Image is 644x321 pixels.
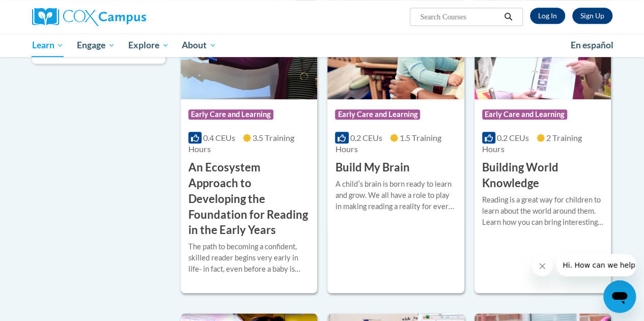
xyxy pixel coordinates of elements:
[24,34,620,57] div: Main menu
[203,133,235,142] span: 0.4 CEUs
[335,109,420,120] span: Early Care and Learning
[532,256,552,276] iframe: Close message
[556,254,636,276] iframe: Message from company
[482,160,603,191] h3: Building World Knowledge
[335,160,409,176] h3: Build My Brain
[482,194,603,228] div: Reading is a great way for children to learn about the world around them. Learn how you can bring...
[564,35,620,56] a: En español
[77,39,115,51] span: Engage
[25,34,71,57] a: Learn
[128,39,169,51] span: Explore
[482,109,567,120] span: Early Care and Learning
[188,241,310,275] div: The path to becoming a confident, skilled reader begins very early in life- in fact, even before ...
[6,7,82,15] span: Hi. How can we help?
[32,39,64,51] span: Learn
[32,8,146,26] img: Cox Campus
[32,8,215,26] a: Cox Campus
[419,11,500,23] input: Search Courses
[350,133,382,142] span: 0.2 CEUs
[500,11,516,23] button: Search
[182,39,216,51] span: About
[530,8,565,24] a: Log In
[188,109,273,120] span: Early Care and Learning
[188,160,310,238] h3: An Ecosystem Approach to Developing the Foundation for Reading in the Early Years
[122,34,176,57] a: Explore
[603,280,636,313] iframe: Button to launch messaging window
[572,8,612,24] a: Register
[335,179,456,212] div: A childʹs brain is born ready to learn and grow. We all have a role to play in making reading a r...
[497,133,529,142] span: 0.2 CEUs
[70,34,122,57] a: Engage
[175,34,223,57] a: About
[571,40,613,50] span: En español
